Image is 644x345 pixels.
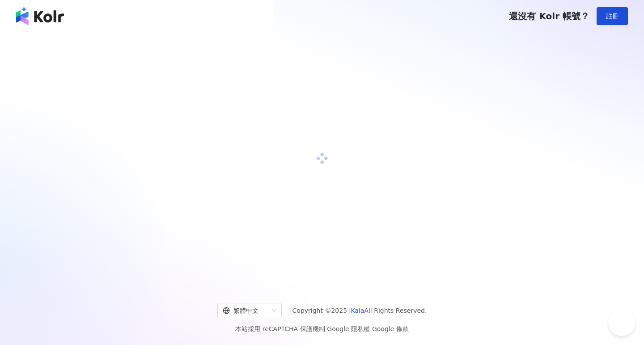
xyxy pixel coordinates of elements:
[223,303,268,318] div: 繁體中文
[597,7,628,25] button: 註冊
[349,307,364,314] a: iKala
[509,11,589,21] span: 還沒有 Kolr 帳號？
[16,7,64,25] img: logo
[325,325,327,332] span: |
[327,325,370,332] a: Google 隱私權
[292,305,427,316] span: Copyright © 2025 All Rights Reserved.
[372,325,409,332] a: Google 條款
[235,324,408,334] span: 本站採用 reCAPTCHA 保護機制
[606,13,619,20] span: 註冊
[608,309,635,336] iframe: Help Scout Beacon - Open
[370,325,372,332] span: |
